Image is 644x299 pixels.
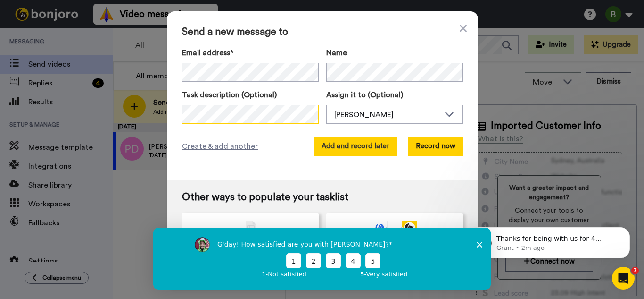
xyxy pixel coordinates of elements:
label: Email address* [182,47,319,59]
label: Assign it to (Optional) [326,89,463,101]
div: animation [372,221,417,236]
span: Send a new message to [182,26,463,38]
button: Record now [408,137,463,156]
span: 7 [631,267,639,274]
iframe: Intercom live chat [612,267,635,290]
iframe: Survey by Grant from Bonjoro [153,228,491,290]
span: Create & add another [182,141,258,152]
div: [PERSON_NAME] [334,109,440,120]
span: Other ways to populate your tasklist [182,192,463,203]
iframe: Intercom notifications message [455,207,644,273]
button: Add and record later [314,137,397,156]
span: Name [326,47,347,59]
img: csv-grey.png [245,221,256,236]
label: Task description (Optional) [182,89,319,101]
